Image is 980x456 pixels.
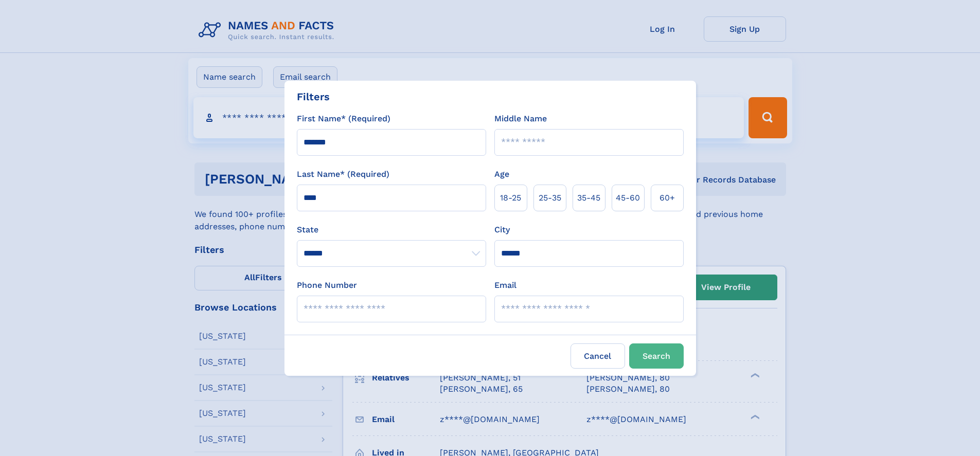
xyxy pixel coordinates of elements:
[297,168,389,180] label: Last Name* (Required)
[616,192,640,204] span: 45‑60
[297,89,330,104] div: Filters
[629,343,684,369] button: Search
[571,343,625,369] label: Cancel
[500,192,521,204] span: 18‑25
[539,192,561,204] span: 25‑35
[494,224,510,236] label: City
[494,113,547,125] label: Middle Name
[297,279,357,291] label: Phone Number
[297,224,486,236] label: State
[660,192,675,204] span: 60+
[494,168,509,180] label: Age
[494,279,516,291] label: Email
[577,192,600,204] span: 35‑45
[297,113,390,125] label: First Name* (Required)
